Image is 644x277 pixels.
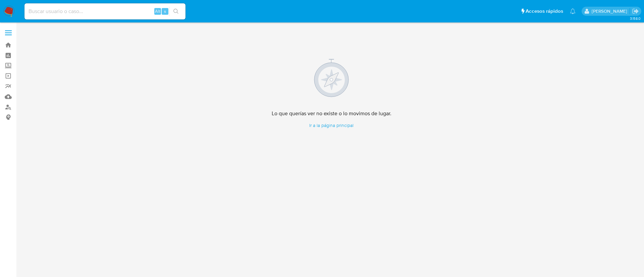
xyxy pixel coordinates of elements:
span: Accesos rápidos [526,8,563,15]
a: Notificaciones [570,8,576,14]
input: Buscar usuario o caso... [24,7,185,16]
h4: Lo que querías ver no existe o lo movimos de lugar. [272,110,391,117]
button: search-icon [169,7,183,16]
a: Salir [632,8,639,15]
a: Ir a la página principal [272,122,391,129]
p: alicia.aldreteperez@mercadolibre.com.mx [592,8,630,14]
span: s [164,8,166,14]
span: Alt [155,8,160,14]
